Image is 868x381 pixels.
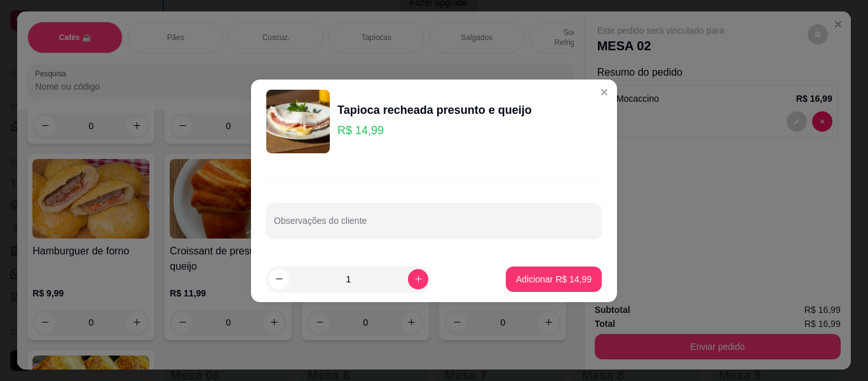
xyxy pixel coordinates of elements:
div: Tapioca recheada presunto e queijo [337,101,532,119]
button: increase-product-quantity [408,269,428,289]
button: Adicionar R$ 14,99 [506,267,602,292]
img: product-image [266,90,330,153]
button: Close [594,82,614,102]
input: Observações do cliente [274,219,594,232]
p: R$ 14,99 [337,121,532,139]
button: decrease-product-quantity [269,269,289,289]
p: Adicionar R$ 14,99 [516,273,592,286]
